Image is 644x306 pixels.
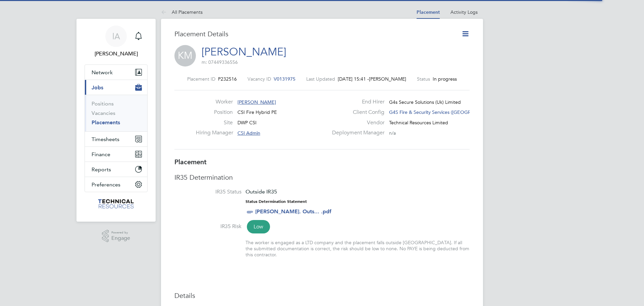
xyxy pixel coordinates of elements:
span: V0131975 [274,76,296,82]
span: CSI Fire Hybrid PE [237,109,277,115]
span: n/a [389,130,396,136]
span: In progress [433,76,457,82]
div: Jobs [85,95,147,131]
label: Position [196,109,233,116]
label: IR35 Status [174,188,241,195]
a: Placements [92,119,120,126]
img: technicalresources-logo-retina.png [97,199,135,210]
span: Engage [111,235,130,241]
a: Positions [92,100,114,107]
button: Network [85,65,147,80]
span: [PERSON_NAME] [237,99,276,105]
label: Worker [196,98,233,105]
h3: IR35 Determination [174,173,470,182]
label: Vendor [328,119,384,126]
h3: Placement Details [174,30,451,38]
span: Timesheets [92,136,119,142]
span: Jobs [92,84,103,91]
span: CSI Admin [237,130,260,136]
span: Network [92,69,113,76]
a: Go to home page [85,199,148,210]
h3: Details [174,291,470,300]
span: Reports [92,166,111,173]
a: [PERSON_NAME]. Outs... .pdf [255,208,331,215]
label: IR35 Risk [174,223,241,230]
label: End Hirer [328,98,384,105]
strong: Status Determination Statement [246,199,307,204]
span: P232516 [218,76,237,82]
button: Timesheets [85,132,147,146]
span: KM [174,45,196,67]
button: Preferences [85,177,147,192]
label: Client Config [328,109,384,116]
label: Hiring Manager [196,129,233,136]
span: G4s Secure Solutions (Uk) Limited [389,99,461,105]
a: lA[PERSON_NAME] [85,26,148,58]
span: G4S Fire & Security Services ([GEOGRAPHIC_DATA]) Lim… [389,109,515,115]
span: Outside IR35 [246,188,277,195]
span: lauren Alldis [85,50,148,58]
a: Activity Logs [450,9,478,15]
span: [PERSON_NAME] [369,76,406,82]
span: lA [112,32,120,41]
button: Finance [85,147,147,162]
a: Powered byEngage [102,230,130,243]
label: Status [417,76,430,82]
span: Powered by [111,230,130,235]
span: DWP CSI [237,120,257,126]
span: Technical Resources Limited [389,120,448,126]
label: Site [196,119,233,126]
span: Low [247,220,270,233]
label: Placement ID [187,76,215,82]
a: [PERSON_NAME] [202,45,286,58]
nav: Main navigation [76,19,156,222]
a: Placement [417,9,440,15]
a: All Placements [161,9,203,15]
span: [DATE] 15:41 - [338,76,369,82]
span: m: 07449336556 [202,59,238,65]
label: Vacancy ID [248,76,271,82]
button: Jobs [85,80,147,95]
label: Deployment Manager [328,129,384,136]
b: Placement [174,158,207,166]
span: Preferences [92,181,120,188]
span: Finance [92,151,110,158]
a: Vacancies [92,110,115,116]
div: The worker is engaged as a LTD company and the placement falls outside [GEOGRAPHIC_DATA]. If all ... [246,239,470,258]
label: Last Updated [306,76,335,82]
button: Reports [85,162,147,177]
